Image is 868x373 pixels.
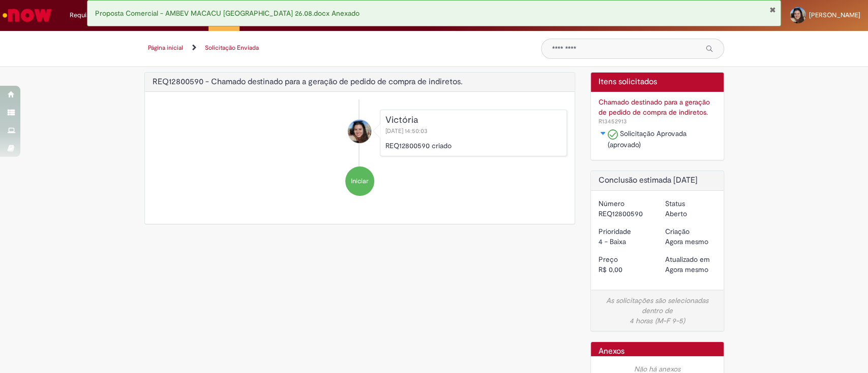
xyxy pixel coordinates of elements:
span: Agora mesmo [665,265,708,274]
div: R$ 0,00 [598,264,649,275]
h2: REQ12800590 - Chamado destinado para a geração de pedido de compra de indiretos. Histórico de tíq... [153,78,463,87]
span: Agora mesmo [665,237,708,246]
div: 27/08/2025 14:50:03 [665,236,715,247]
h2: Itens solicitados [598,78,716,87]
h2: Anexos [598,347,624,356]
div: 27/08/2025 14:50:03 [665,264,715,275]
label: Prioridade [598,226,631,236]
div: Victória [348,120,371,143]
h2: Conclusão estimada [DATE] [598,176,716,185]
div: 4 - Baixa [598,236,649,247]
span: R13452913 [598,117,627,125]
label: Atualizado em [665,254,709,264]
ul: Histórico de tíquete [153,99,567,206]
div: As solicitações são selecionadas dentro de 4 horas (M-F 9-5) [598,295,716,326]
label: Criação [665,226,689,236]
span: [PERSON_NAME] [809,11,860,19]
label: Status [665,198,684,209]
span: Solicitação Aprovada (aprovado) [608,129,686,149]
button: Fechar Notificação [769,6,775,14]
button: Solicitação aprovada Alternar a exibição do estado da fase para Compras rápidas (Speed Buy) [598,128,608,139]
li: Victória [153,110,567,156]
a: Chamado destinado para a geração de pedido de compra de indiretos. R13452913 [598,97,716,126]
label: Preço [598,254,618,264]
p: REQ12800590 criado [385,141,561,151]
span: Proposta Comercial - AMBEV MACACU [GEOGRAPHIC_DATA] 26.08.docx Anexado [95,9,360,18]
span: Iniciar [351,177,369,186]
img: ServiceNow [1,5,53,25]
time: 27/08/2025 14:50:03 [665,237,708,246]
span: [DATE] 14:50:03 [385,127,430,135]
div: Victória [385,115,561,125]
span: Número [598,117,627,125]
div: Chamado destinado para a geração de pedido de compra de indiretos. [598,97,716,117]
img: Solicitação Aprovada (aprovado) [608,129,618,140]
div: Aberto [665,209,715,219]
span: Requisições [70,10,105,20]
time: 27/08/2025 14:50:03 [665,265,708,274]
div: REQ12800590 [598,209,649,219]
label: Número [598,198,624,209]
img: Expandir o estado da solicitação [599,130,607,137]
